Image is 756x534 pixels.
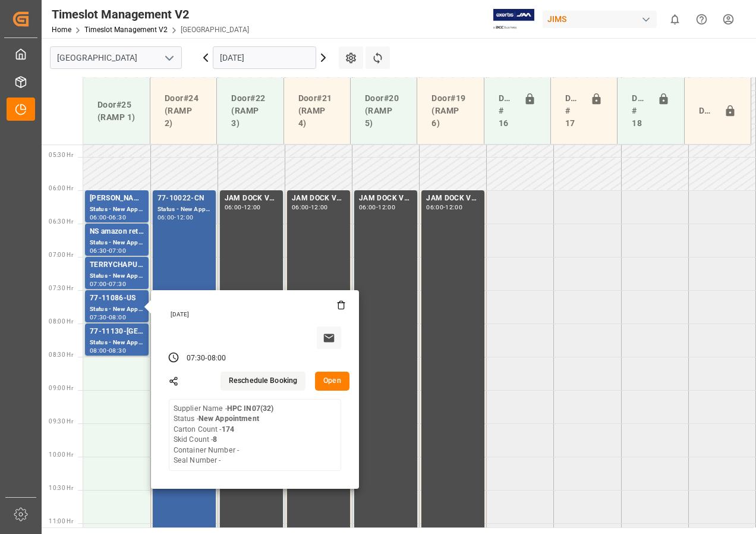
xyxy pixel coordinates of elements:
[359,205,376,210] div: 06:00
[426,205,443,210] div: 06:00
[49,451,73,458] span: 10:00 Hr
[360,87,407,134] div: Door#20 (RAMP 5)
[225,193,278,205] div: JAM DOCK VOLUME CONTROL
[426,193,480,205] div: JAM DOCK VOLUME CONTROL
[294,87,341,134] div: Door#21 (RAMP 4)
[49,285,73,291] span: 07:30 Hr
[227,404,274,413] b: HPC IN07(32)
[309,205,311,210] div: -
[109,348,126,353] div: 08:30
[90,271,144,281] div: Status - New Appointment
[292,205,309,210] div: 06:00
[315,372,349,391] button: Open
[49,152,73,158] span: 05:30 Hr
[52,26,71,34] a: Home
[242,205,244,210] div: -
[199,414,259,423] b: New Appointment
[494,87,519,134] div: Doors # 16
[90,238,144,248] div: Status - New Appointment
[205,353,207,364] div: -
[688,6,715,33] button: Help Center
[90,338,144,348] div: Status - New Appointment
[443,205,445,210] div: -
[49,252,73,258] span: 07:00 Hr
[49,351,73,358] span: 08:30 Hr
[90,215,107,220] div: 06:00
[107,281,109,287] div: -
[694,100,719,122] div: Door#23
[427,87,474,134] div: Door#19 (RAMP 6)
[213,46,316,69] input: DD-MM-YYYY
[50,46,182,69] input: Type to search/select
[90,259,144,271] div: TERRYCHAPUT/SERE161825
[157,205,211,215] div: Status - New Appointment
[109,248,126,253] div: 07:00
[627,87,652,134] div: Doors # 18
[107,215,109,220] div: -
[244,205,261,210] div: 12:00
[225,205,242,210] div: 06:00
[543,11,657,28] div: JIMS
[109,281,126,287] div: 07:30
[207,353,226,364] div: 08:00
[220,372,305,391] button: Reschedule Booking
[90,348,107,353] div: 08:00
[90,281,107,287] div: 07:00
[90,205,144,215] div: Status - New Appointment
[49,185,73,191] span: 06:00 Hr
[107,248,109,253] div: -
[292,193,345,205] div: JAM DOCK VOLUME CONTROL
[109,315,126,320] div: 08:00
[543,8,661,30] button: JIMS
[84,26,168,34] a: Timeslot Management V2
[90,315,107,320] div: 07:30
[177,215,194,220] div: 12:00
[49,485,73,491] span: 10:30 Hr
[166,310,346,319] div: [DATE]
[160,87,207,134] div: Door#24 (RAMP 2)
[157,193,211,205] div: 77-10022-CN
[226,87,273,134] div: Door#22 (RAMP 3)
[174,404,274,466] div: Supplier Name - Status - Carton Count - Skid Count - Container Number - Seal Number -
[49,218,73,225] span: 06:30 Hr
[560,87,585,134] div: Doors # 17
[445,205,462,210] div: 12:00
[52,5,249,23] div: Timeslot Management V2
[90,304,144,315] div: Status - New Appointment
[160,49,178,67] button: open menu
[493,9,534,30] img: Exertis%20JAM%20-%20Email%20Logo.jpg_1722504956.jpg
[107,315,109,320] div: -
[90,193,144,205] div: [PERSON_NAME]
[376,205,378,210] div: -
[378,205,395,210] div: 12:00
[49,385,73,391] span: 09:00 Hr
[90,248,107,253] div: 06:30
[311,205,328,210] div: 12:00
[213,435,217,444] b: 8
[661,6,688,33] button: show 0 new notifications
[157,215,175,220] div: 06:00
[90,293,144,304] div: 77-11086-US
[49,518,73,524] span: 11:00 Hr
[93,94,140,128] div: Door#25 (RAMP 1)
[49,318,73,325] span: 08:00 Hr
[359,193,412,205] div: JAM DOCK VOLUME CONTROL
[107,348,109,353] div: -
[222,425,234,434] b: 174
[174,215,176,220] div: -
[109,215,126,220] div: 06:30
[90,226,144,238] div: NS amazon returns
[90,326,144,338] div: 77-11130-[GEOGRAPHIC_DATA]
[49,418,73,425] span: 09:30 Hr
[187,353,206,364] div: 07:30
